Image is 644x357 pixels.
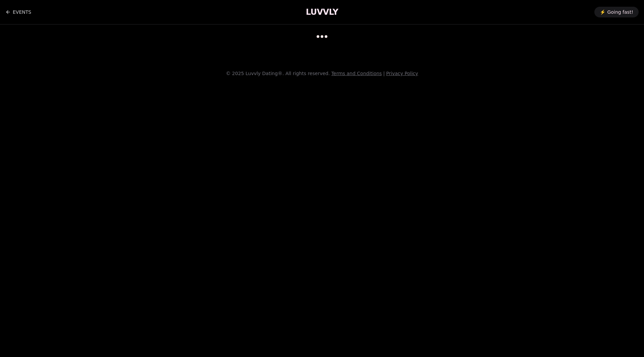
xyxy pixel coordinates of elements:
span: ⚡️ [600,9,605,15]
span: Going fast! [607,9,633,15]
span: | [383,71,385,76]
a: LUVVLY [306,7,338,17]
a: Terms and Conditions [331,71,382,76]
a: Privacy Policy [386,71,418,76]
a: Back to events [5,5,31,19]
